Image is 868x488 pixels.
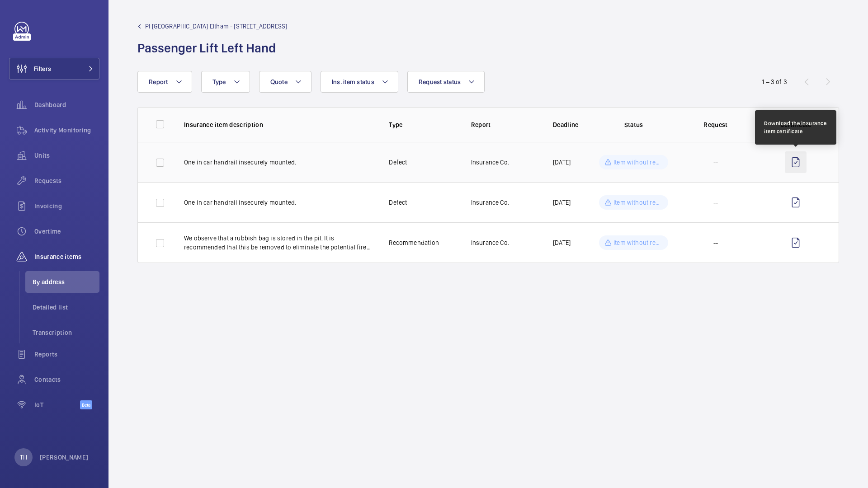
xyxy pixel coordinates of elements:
div: 1 – 3 of 3 [762,77,787,86]
p: Defect [389,158,407,167]
span: Quote [270,78,288,85]
span: -- [713,158,718,167]
p: Report [471,120,538,129]
p: [DATE] [553,198,571,207]
span: -- [713,198,718,207]
button: Report [137,71,192,93]
span: Transcription [33,328,99,337]
span: Dashboard [34,100,99,109]
span: Requests [34,176,99,185]
span: Units [34,151,99,160]
span: Reports [34,350,99,359]
p: Recommendation [389,238,439,247]
span: Detailed list [33,303,99,312]
p: Insurance Co. [471,158,509,167]
span: -- [713,238,718,247]
p: One in car handrail insecurely mounted. [184,158,374,167]
p: Request [681,120,750,129]
span: Beta [80,400,92,409]
p: [PERSON_NAME] [40,453,89,462]
button: Request status [407,71,485,93]
p: [DATE] [553,158,571,167]
div: Download the insurance item certificate [764,119,827,136]
p: We observe that a rubbish bag is stored in the pit. It is recommended that this be removed to eli... [184,234,374,252]
span: Report [149,78,168,85]
span: Request status [419,78,461,85]
h1: Passenger Lift Left Hand [137,40,287,56]
p: Item without request [613,158,663,167]
p: Status [599,120,668,129]
p: Item without request [613,238,663,247]
p: Insurance item description [184,120,374,129]
span: Type [212,78,226,85]
p: Deadline [553,120,593,129]
span: Insurance items [34,252,99,261]
span: By address [33,277,99,286]
p: Defect [389,198,407,207]
p: One in car handrail insecurely mounted. [184,198,374,207]
span: Ins. item status [332,78,374,85]
span: Overtime [34,227,99,236]
p: TH [20,453,27,462]
span: PI [GEOGRAPHIC_DATA] Eltham - [STREET_ADDRESS] [145,22,287,31]
button: Type [201,71,250,93]
p: Item without request [613,198,663,207]
p: [DATE] [553,238,571,247]
button: Quote [259,71,311,93]
p: Type [389,120,456,129]
span: Contacts [34,375,99,384]
span: Filters [34,64,51,73]
button: Filters [9,58,99,80]
p: Insurance Co. [471,198,509,207]
span: IoT [34,400,80,409]
span: Activity Monitoring [34,126,99,135]
p: Insurance Co. [471,238,509,247]
button: Ins. item status [321,71,398,93]
span: Invoicing [34,202,99,211]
